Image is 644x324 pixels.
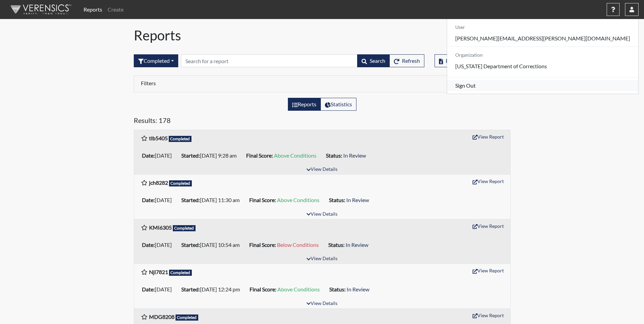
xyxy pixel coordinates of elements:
[470,310,507,321] button: View Report
[246,152,273,159] b: Final Score:
[181,197,200,203] b: Started:
[141,80,317,86] h6: Filters
[329,286,346,292] b: Status:
[134,27,511,43] h1: Reports
[328,241,345,248] b: Status:
[134,54,178,67] div: Filter by interview status
[389,54,424,67] button: Refresh
[274,152,316,159] span: Above Conditions
[277,197,319,203] span: Above Conditions
[447,33,638,44] a: [PERSON_NAME][EMAIL_ADDRESS][PERSON_NAME][DOMAIN_NAME]
[249,197,276,203] b: Final Score:
[402,57,420,64] span: Refresh
[134,54,178,67] button: Completed
[470,131,507,142] button: View Report
[142,197,155,203] b: Date:
[303,299,341,308] button: View Details
[347,286,369,292] span: In Review
[142,152,155,159] b: Date:
[176,314,199,321] span: Completed
[470,176,507,186] button: View Report
[181,241,200,248] b: Started:
[447,22,638,33] h6: User
[149,269,168,275] b: Njl7821
[105,3,126,16] a: Create
[320,98,356,111] label: View statistics about completed interviews
[326,152,342,159] b: Status:
[249,241,276,248] b: Final Score:
[343,152,366,159] span: In Review
[470,221,507,231] button: View Report
[250,286,276,292] b: Final Score:
[277,286,320,292] span: Above Conditions
[357,54,390,67] button: Search
[303,254,341,264] button: View Details
[370,57,385,64] span: Search
[149,179,168,186] b: jch8282
[149,135,168,141] b: tlb5405
[181,152,200,159] b: Started:
[179,195,246,205] li: [DATE] 11:30 am
[303,165,341,174] button: View Details
[446,57,471,64] span: Export List
[447,50,638,61] h6: Organization
[435,54,476,67] button: Export List
[81,3,105,16] a: Reports
[169,136,192,142] span: Completed
[142,286,155,292] b: Date:
[447,61,638,72] p: [US_STATE] Department of Corrections
[136,80,509,88] div: Click to expand/collapse filters
[447,80,638,91] a: Sign Out
[139,150,179,161] li: [DATE]
[179,150,243,161] li: [DATE] 9:28 am
[346,241,368,248] span: In Review
[179,239,246,250] li: [DATE] 10:54 am
[149,224,172,231] b: KMI6305
[179,284,247,295] li: [DATE] 12:24 pm
[277,241,319,248] span: Below Conditions
[288,98,321,111] label: View the list of reports
[134,116,511,127] h5: Results: 178
[181,54,357,67] input: Search by Registration ID, Interview Number, or Investigation Name.
[169,270,192,276] span: Completed
[139,284,179,295] li: [DATE]
[149,313,174,320] b: MDG8208
[139,195,179,205] li: [DATE]
[329,197,345,203] b: Status:
[470,265,507,276] button: View Report
[139,239,179,250] li: [DATE]
[181,286,200,292] b: Started:
[142,241,155,248] b: Date:
[169,180,192,186] span: Completed
[346,197,369,203] span: In Review
[303,210,341,219] button: View Details
[173,225,196,231] span: Completed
